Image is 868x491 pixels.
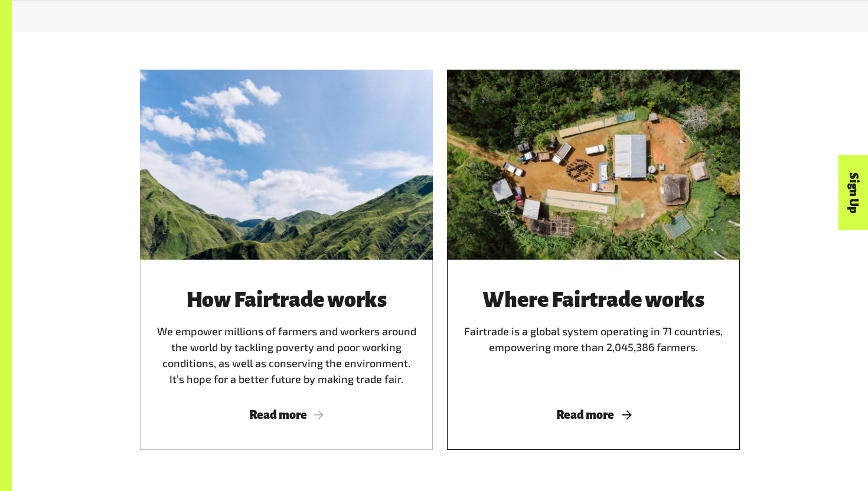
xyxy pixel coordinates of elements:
[461,288,726,312] h3: Where Fairtrade works
[140,70,433,450] a: How Fairtrade worksWe empower millions of farmers and workers around the world by tackling povert...
[154,288,419,387] div: We empower millions of farmers and workers around the world by tackling poverty and poor working ...
[461,408,726,421] span: Read more
[154,288,419,312] h3: How Fairtrade works
[447,70,740,450] a: Where Fairtrade worksFairtrade is a global system operating in 71 countries, empowering more than...
[154,408,419,421] span: Read more
[461,288,726,387] div: Fairtrade is a global system operating in 71 countries, empowering more than 2,045,386 farmers.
